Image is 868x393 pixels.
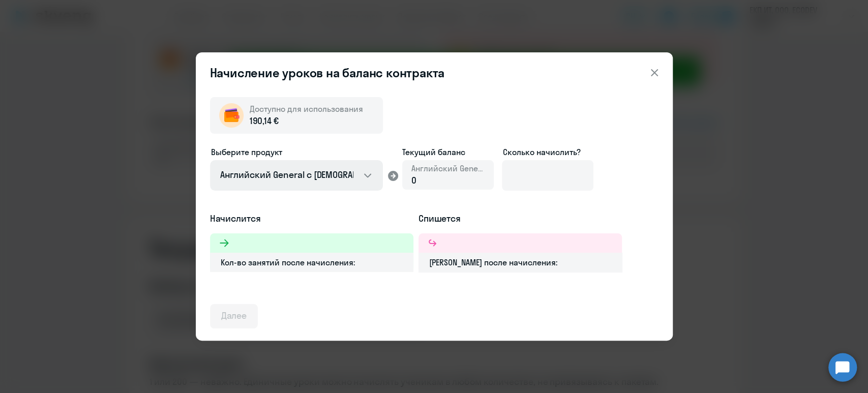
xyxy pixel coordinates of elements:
header: Начисление уроков на баланс контракта [196,65,673,81]
h5: Начислится [210,212,413,225]
div: Кол-во занятий после начисления: [210,253,413,272]
h5: Спишется [418,212,622,225]
span: Текущий баланс [402,146,494,158]
div: Далее [221,309,247,322]
span: Английский General [411,163,485,174]
div: [PERSON_NAME] после начисления: [418,253,622,272]
span: 190,14 € [250,114,279,128]
img: wallet-circle.png [219,103,244,128]
button: Далее [210,304,258,328]
span: 0 [411,174,416,186]
span: Сколько начислить? [503,147,581,157]
span: Выберите продукт [211,147,282,157]
span: Доступно для использования [250,104,363,114]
